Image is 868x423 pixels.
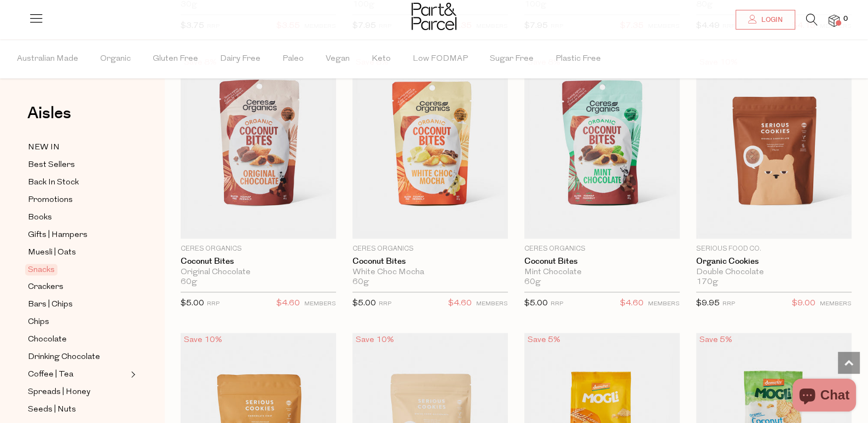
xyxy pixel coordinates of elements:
[28,141,60,154] span: NEW IN
[820,301,852,307] small: MEMBERS
[326,40,350,78] span: Vegan
[352,277,369,287] span: 60g
[28,316,49,329] span: Chips
[28,211,52,224] span: Books
[181,257,336,266] a: Coconut Bites
[28,333,67,346] span: Chocolate
[524,299,548,308] span: $5.00
[352,333,397,347] div: Save 10%
[524,333,564,347] div: Save 5%
[27,105,71,132] a: Aisles
[220,40,261,78] span: Dairy Free
[28,176,79,189] span: Back In Stock
[28,385,128,399] a: Spreads | Honey
[648,301,680,307] small: MEMBERS
[372,40,391,78] span: Keto
[282,40,304,78] span: Paleo
[28,158,128,172] a: Best Sellers
[28,176,128,189] a: Back In Stock
[28,159,75,172] span: Best Sellers
[490,40,534,78] span: Sugar Free
[28,315,128,329] a: Chips
[28,368,128,381] a: Coffee | Tea
[17,40,78,78] span: Australian Made
[696,244,852,254] p: Serious Food Co.
[181,333,225,347] div: Save 10%
[379,301,391,307] small: RRP
[28,229,88,242] span: Gifts | Hampers
[696,299,720,308] span: $9.95
[28,350,128,364] a: Drinking Chocolate
[28,194,73,207] span: Promotions
[524,268,680,277] div: Mint Chocolate
[28,228,128,242] a: Gifts | Hampers
[524,277,541,287] span: 60g
[696,55,852,239] img: Organic Cookies
[207,301,219,307] small: RRP
[28,280,128,294] a: Crackers
[413,40,468,78] span: Low FODMAP
[829,15,840,26] a: 0
[181,268,336,277] div: Original Chocolate
[28,141,128,154] a: NEW IN
[620,297,644,311] span: $4.60
[153,40,198,78] span: Gluten Free
[181,277,197,287] span: 60g
[696,333,736,347] div: Save 5%
[128,368,136,381] button: Expand/Collapse Coffee | Tea
[25,264,57,275] span: Snacks
[28,351,100,364] span: Drinking Chocolate
[28,368,73,381] span: Coffee | Tea
[352,55,508,239] img: Coconut Bites
[304,301,336,307] small: MEMBERS
[28,386,90,399] span: Spreads | Honey
[736,10,795,30] a: Login
[524,244,680,254] p: Ceres Organics
[352,257,508,266] a: Coconut Bites
[28,211,128,224] a: Books
[696,257,852,266] a: Organic Cookies
[722,301,735,307] small: RRP
[100,40,131,78] span: Organic
[448,297,472,311] span: $4.60
[27,101,71,125] span: Aisles
[276,297,300,311] span: $4.60
[789,379,859,414] inbox-online-store-chat: Shopify online store chat
[28,246,76,259] span: Muesli | Oats
[28,281,63,294] span: Crackers
[524,55,680,239] img: Coconut Bites
[524,257,680,266] a: Coconut Bites
[555,40,601,78] span: Plastic Free
[696,277,718,287] span: 170g
[181,244,336,254] p: Ceres Organics
[28,403,128,416] a: Seeds | Nuts
[28,193,128,207] a: Promotions
[28,298,128,311] a: Bars | Chips
[28,403,76,416] span: Seeds | Nuts
[412,3,456,30] img: Part&Parcel
[759,15,783,25] span: Login
[28,246,128,259] a: Muesli | Oats
[352,299,376,308] span: $5.00
[696,268,852,277] div: Double Chocolate
[551,301,563,307] small: RRP
[841,14,850,24] span: 0
[28,298,73,311] span: Bars | Chips
[792,297,815,311] span: $9.00
[181,55,336,239] img: Coconut Bites
[352,244,508,254] p: Ceres Organics
[28,333,128,346] a: Chocolate
[181,299,204,308] span: $5.00
[476,301,508,307] small: MEMBERS
[352,268,508,277] div: White Choc Mocha
[28,263,128,276] a: Snacks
